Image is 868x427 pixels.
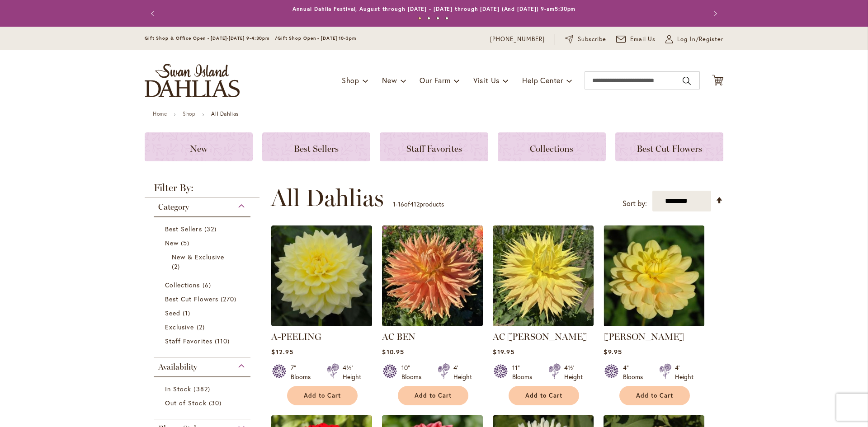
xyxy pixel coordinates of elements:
a: Best Sellers [262,132,370,161]
span: Collections [165,281,200,289]
img: AC Jeri [493,225,594,326]
label: Sort by: [623,195,647,212]
span: Best Cut Flowers [637,143,702,154]
span: 2 [197,322,207,332]
a: Best Cut Flowers [615,132,723,161]
span: Best Sellers [294,143,339,154]
span: Help Center [522,75,563,85]
span: Add to Cart [304,392,341,399]
button: Next [705,5,723,23]
span: Exclusive [165,323,194,331]
div: 7" Blooms [291,363,316,381]
span: Seed [165,309,180,317]
a: AC BEN [382,319,483,328]
p: - of products [393,197,444,211]
span: All Dahlias [271,184,384,211]
span: Staff Favorites [165,337,212,345]
span: Best Sellers [165,225,202,233]
span: Subscribe [578,35,606,44]
button: 4 of 4 [445,17,448,20]
span: 16 [398,200,404,208]
span: Add to Cart [415,392,452,399]
span: 5 [181,238,192,248]
span: $10.95 [382,347,404,356]
span: 270 [221,294,239,304]
span: Log In/Register [677,35,723,44]
span: Gift Shop & Office Open - [DATE]-[DATE] 9-4:30pm / [145,35,278,41]
span: New [165,239,179,247]
a: Exclusive [165,322,241,332]
span: Category [158,202,189,212]
img: AHOY MATEY [604,225,704,326]
span: $12.95 [271,347,293,356]
span: Out of Stock [165,399,207,407]
a: Home [153,110,167,117]
span: $19.95 [493,347,514,356]
div: 4½' Height [343,363,361,381]
span: Our Farm [420,75,450,85]
span: Gift Shop Open - [DATE] 10-3pm [278,35,356,41]
div: 4' Height [675,363,693,381]
a: AC BEN [382,331,415,342]
a: Collections [165,280,241,290]
div: 4' Height [453,363,472,381]
span: Staff Favorites [406,143,462,154]
strong: Filter By: [145,183,259,197]
span: 2 [172,262,182,271]
a: New [165,238,241,248]
a: Collections [498,132,606,161]
span: New & Exclusive [172,253,224,261]
span: 382 [193,384,212,394]
a: New &amp; Exclusive [172,252,235,271]
div: 11" Blooms [512,363,538,381]
span: In Stock [165,385,191,393]
span: 110 [215,336,232,346]
span: Availability [158,362,197,372]
a: Best Sellers [165,224,241,234]
span: 32 [204,224,219,234]
span: 1 [393,200,396,208]
span: Visit Us [473,75,500,85]
a: Annual Dahlia Festival, August through [DATE] - [DATE] through [DATE] (And [DATE]) 9-am5:30pm [292,5,576,12]
span: 412 [410,200,420,208]
div: 4½' Height [564,363,583,381]
button: 3 of 4 [436,17,439,20]
a: [PHONE_NUMBER] [490,35,545,44]
a: Out of Stock 30 [165,398,241,408]
a: [PERSON_NAME] [604,331,684,342]
button: 1 of 4 [418,17,421,20]
span: 1 [183,308,193,318]
button: Add to Cart [287,386,358,405]
a: Shop [183,110,195,117]
span: New [190,143,208,154]
img: A-Peeling [271,225,372,326]
span: $9.95 [604,347,622,356]
button: Previous [145,5,163,23]
a: In Stock 382 [165,384,241,394]
button: 2 of 4 [427,17,430,20]
a: A-PEELING [271,331,321,342]
a: Staff Favorites [380,132,488,161]
a: New [145,132,253,161]
span: Shop [342,75,359,85]
button: Add to Cart [619,386,690,405]
div: 4" Blooms [623,363,648,381]
button: Add to Cart [509,386,579,405]
a: Email Us [616,35,656,44]
span: New [382,75,397,85]
span: Add to Cart [636,392,673,399]
a: Subscribe [565,35,606,44]
a: Staff Favorites [165,336,241,346]
span: 6 [203,280,213,290]
span: Best Cut Flowers [165,295,218,303]
span: Email Us [630,35,656,44]
a: Seed [165,308,241,318]
span: Collections [530,143,573,154]
div: 10" Blooms [401,363,427,381]
a: Log In/Register [665,35,723,44]
a: AHOY MATEY [604,319,704,328]
a: AC Jeri [493,319,594,328]
a: Best Cut Flowers [165,294,241,304]
img: AC BEN [382,225,483,326]
span: Add to Cart [525,392,562,399]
